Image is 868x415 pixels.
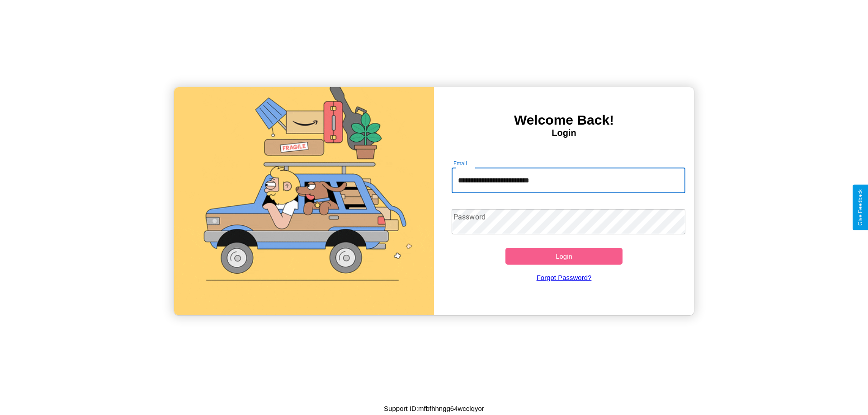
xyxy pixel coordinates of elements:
[447,265,681,290] a: Forgot Password?
[857,189,863,226] div: Give Feedback
[174,87,434,315] img: gif
[434,128,694,138] h4: Login
[453,159,467,167] label: Email
[434,112,694,128] h3: Welcome Back!
[384,402,484,415] p: Support ID: mfbfhhngg64wcclqyor
[505,248,623,265] button: Login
